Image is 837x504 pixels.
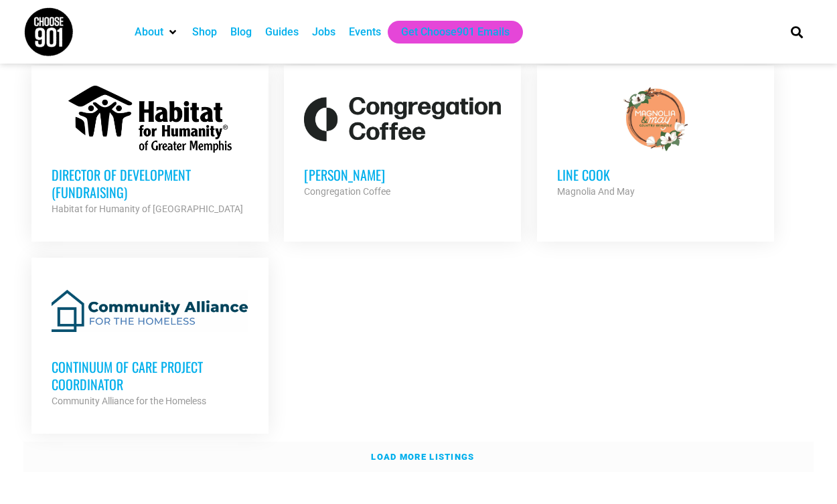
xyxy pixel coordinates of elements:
[401,24,510,40] a: Get Choose901 Emails
[128,21,768,44] nav: Main nav
[371,452,474,462] strong: Load more listings
[230,24,252,40] a: Blog
[786,21,808,43] div: Search
[349,24,381,40] a: Events
[304,186,390,197] strong: Congregation Coffee
[52,396,206,406] strong: Community Alliance for the Homeless
[537,66,774,220] a: Line cook Magnolia And May
[128,21,185,44] div: About
[557,186,635,197] strong: Magnolia And May
[265,24,299,40] a: Guides
[52,166,248,201] h3: Director of Development (Fundraising)
[557,166,754,183] h3: Line cook
[135,24,163,40] a: About
[192,24,217,40] a: Shop
[52,358,248,393] h3: Continuum of Care Project Coordinator
[31,258,269,429] a: Continuum of Care Project Coordinator Community Alliance for the Homeless
[31,66,269,237] a: Director of Development (Fundraising) Habitat for Humanity of [GEOGRAPHIC_DATA]
[52,203,243,214] strong: Habitat for Humanity of [GEOGRAPHIC_DATA]
[312,24,335,40] a: Jobs
[23,442,814,473] a: Load more listings
[304,166,501,183] h3: [PERSON_NAME]
[284,66,521,220] a: [PERSON_NAME] Congregation Coffee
